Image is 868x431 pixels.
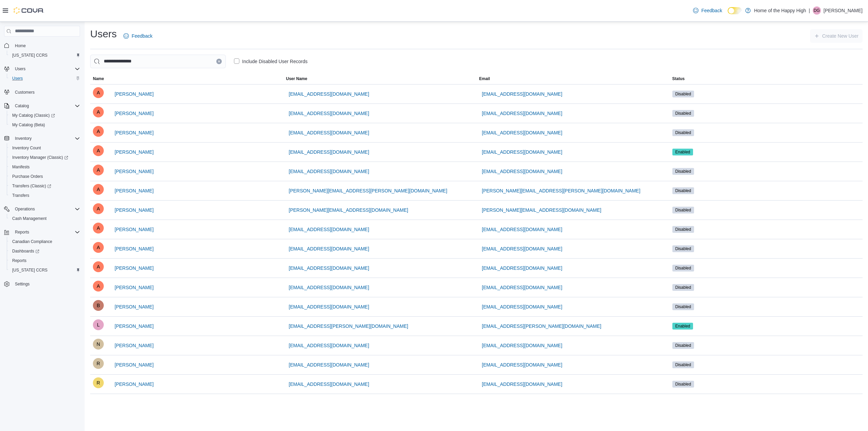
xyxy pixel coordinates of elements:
[286,300,372,314] button: [EMAIL_ADDRESS][DOMAIN_NAME]
[93,358,104,369] div: Robert
[675,207,691,213] span: Disabled
[1,204,83,214] button: Operations
[97,184,100,195] span: A
[115,381,154,388] span: [PERSON_NAME]
[93,339,104,350] div: Nelson
[675,246,691,252] span: Disabled
[1,101,83,111] button: Catalog
[93,300,104,311] div: Brittany
[9,121,80,129] span: My Catalog (Beta)
[479,377,565,391] button: [EMAIL_ADDRESS][DOMAIN_NAME]
[286,165,372,178] button: [EMAIL_ADDRESS][DOMAIN_NAME]
[97,377,100,388] span: R
[115,323,154,330] span: [PERSON_NAME]
[97,261,100,272] span: A
[675,362,691,368] span: Disabled
[9,144,44,152] a: Inventory Count
[675,168,691,174] span: Disabled
[675,130,691,136] span: Disabled
[289,381,369,388] span: [EMAIL_ADDRESS][DOMAIN_NAME]
[675,342,691,349] span: Disabled
[93,377,104,388] div: Roger
[482,381,562,388] span: [EMAIL_ADDRESS][DOMAIN_NAME]
[115,168,154,175] span: [PERSON_NAME]
[9,266,80,274] span: Washington CCRS
[7,162,83,172] button: Manifests
[9,182,54,190] a: Transfers (Classic)
[93,184,104,195] div: Alexandra
[7,214,83,223] button: Cash Management
[286,87,372,101] button: [EMAIL_ADDRESS][DOMAIN_NAME]
[9,74,25,82] a: Users
[12,134,34,143] button: Inventory
[234,57,308,65] label: Include Disabled User Records
[286,203,411,217] button: [PERSON_NAME][EMAIL_ADDRESS][DOMAIN_NAME]
[7,51,83,60] button: [US_STATE] CCRS
[112,87,156,101] button: [PERSON_NAME]
[1,41,83,51] button: Home
[7,172,83,181] button: Purchase Orders
[482,265,562,271] span: [EMAIL_ADDRESS][DOMAIN_NAME]
[9,266,50,274] a: [US_STATE] CCRS
[479,203,604,217] button: [PERSON_NAME][EMAIL_ADDRESS][DOMAIN_NAME]
[112,377,156,391] button: [PERSON_NAME]
[813,6,821,15] div: Deena Gaudreau
[9,172,80,181] span: Purchase Orders
[672,187,694,194] span: Disabled
[482,91,562,97] span: [EMAIL_ADDRESS][DOMAIN_NAME]
[12,122,45,128] span: My Catalog (Beta)
[289,129,369,136] span: [EMAIL_ADDRESS][DOMAIN_NAME]
[286,223,372,236] button: [EMAIL_ADDRESS][DOMAIN_NAME]
[675,304,691,310] span: Disabled
[9,153,71,162] a: Inventory Manager (Classic)
[12,239,52,244] span: Canadian Compliance
[93,281,104,292] div: Alexandra
[672,361,694,368] span: Disabled
[482,110,562,117] span: [EMAIL_ADDRESS][DOMAIN_NAME]
[15,43,26,49] span: Home
[12,216,46,221] span: Cash Management
[7,246,83,256] a: Dashboards
[93,107,104,117] div: Alexandra
[690,4,725,17] a: Feedback
[9,153,80,162] span: Inventory Manager (Classic)
[289,265,369,271] span: [EMAIL_ADDRESS][DOMAIN_NAME]
[672,284,694,291] span: Disabled
[479,319,604,333] button: [EMAIL_ADDRESS][PERSON_NAME][DOMAIN_NAME]
[15,66,25,72] span: Users
[482,129,562,136] span: [EMAIL_ADDRESS][DOMAIN_NAME]
[216,59,222,64] button: Clear input
[112,358,156,372] button: [PERSON_NAME]
[15,103,29,109] span: Catalog
[482,168,562,175] span: [EMAIL_ADDRESS][DOMAIN_NAME]
[289,149,369,155] span: [EMAIL_ADDRESS][DOMAIN_NAME]
[112,223,156,236] button: [PERSON_NAME]
[15,90,35,95] span: Customers
[112,339,156,352] button: [PERSON_NAME]
[9,191,32,200] a: Transfers
[112,261,156,275] button: [PERSON_NAME]
[115,207,154,213] span: [PERSON_NAME]
[728,7,742,14] input: Dark Mode
[93,76,104,81] span: Name
[9,191,80,200] span: Transfers
[9,214,49,223] a: Cash Management
[479,261,565,275] button: [EMAIL_ADDRESS][DOMAIN_NAME]
[289,323,408,330] span: [EMAIL_ADDRESS][PERSON_NAME][DOMAIN_NAME]
[97,242,100,253] span: A
[97,223,100,233] span: A
[12,205,80,213] span: Operations
[289,91,369,97] span: [EMAIL_ADDRESS][DOMAIN_NAME]
[824,6,863,15] p: [PERSON_NAME]
[97,145,100,156] span: A
[15,229,29,235] span: Reports
[112,319,156,333] button: [PERSON_NAME]
[12,248,39,254] span: Dashboards
[7,153,83,162] a: Inventory Manager (Classic)
[7,256,83,265] button: Reports
[675,284,691,291] span: Disabled
[112,184,156,198] button: [PERSON_NAME]
[112,203,156,217] button: [PERSON_NAME]
[822,33,859,39] span: Create New User
[482,207,601,213] span: [PERSON_NAME][EMAIL_ADDRESS][DOMAIN_NAME]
